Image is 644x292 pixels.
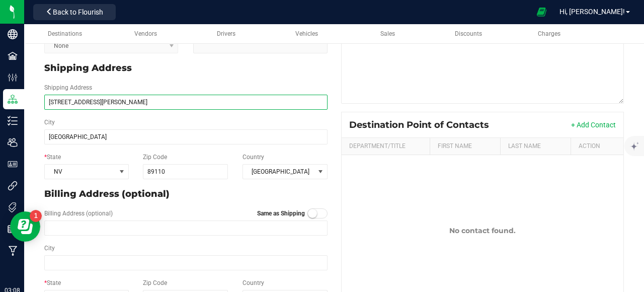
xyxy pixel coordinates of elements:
span: Vendors [134,30,157,37]
span: NV [45,165,116,179]
label: Country [243,278,264,287]
inline-svg: Inventory [8,116,18,126]
inline-svg: Manufacturing [8,246,18,256]
th: Action [571,138,623,155]
label: Zip Code [143,153,167,162]
button: + Add Contact [571,120,616,130]
label: City [44,118,55,127]
span: Open Ecommerce Menu [530,2,553,22]
th: Department/Title [342,138,430,155]
iframe: Resource center unread badge [30,210,42,222]
span: Vehicles [295,30,318,37]
label: Country [243,153,264,162]
span: Drivers [217,30,235,37]
label: City [44,244,55,253]
span: Hi, [PERSON_NAME]! [559,8,625,16]
button: Back to Flourish [33,4,116,20]
span: Charges [538,30,560,37]
inline-svg: Facilities [8,51,18,61]
label: Billing Address (optional) [44,209,113,218]
label: Zip Code [143,278,167,287]
inline-svg: Users [8,137,18,148]
inline-svg: Distribution [8,94,18,104]
label: Shipping Address [44,83,92,92]
p: Shipping Address [44,61,328,75]
inline-svg: Tags [8,202,18,212]
span: Back to Flourish [53,8,103,16]
div: Destination Point of Contacts [349,119,497,130]
iframe: Resource center [10,211,40,242]
inline-svg: Configuration [8,72,18,83]
th: Last Name [500,138,571,155]
inline-svg: Integrations [8,181,18,191]
span: [GEOGRAPHIC_DATA] [243,165,314,179]
span: Discounts [455,30,482,37]
th: First Name [430,138,500,155]
inline-svg: Company [8,29,18,39]
inline-svg: User Roles [8,159,18,169]
inline-svg: Reports [8,224,18,234]
p: Billing Address (optional) [44,187,328,201]
label: State [44,153,61,162]
span: Destinations [48,30,82,37]
label: State [44,278,61,287]
span: Sales [380,30,395,37]
label: Same as Shipping [257,209,305,218]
